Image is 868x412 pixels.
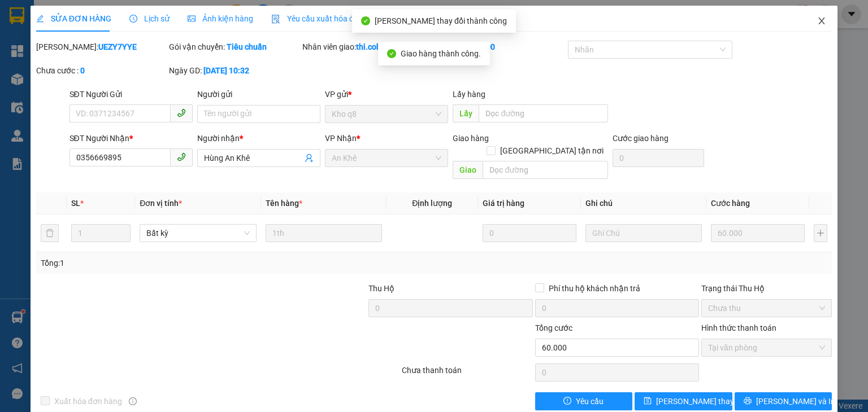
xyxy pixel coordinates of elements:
span: [PERSON_NAME] và In [756,395,835,407]
span: Xuất hóa đơn hàng [50,395,127,407]
div: [PERSON_NAME]: [36,41,167,53]
b: UEZY7YYE [98,42,137,51]
span: [PERSON_NAME] thay đổi [656,395,747,407]
span: info-circle [129,397,137,405]
th: Ghi chú [581,192,706,214]
div: Cước rồi : [435,41,566,53]
span: Đơn vị tính [140,199,182,208]
span: Tổng cước [535,323,572,332]
div: Tổng: 1 [41,257,336,269]
span: printer [744,397,752,406]
span: Yêu cầu xuất hóa đơn điện tử [271,14,390,23]
input: VD: Bàn, Ghế [266,224,382,242]
span: check-circle [361,16,370,25]
span: picture [188,15,196,23]
div: SĐT Người Nhận [70,132,193,144]
span: Định lượng [412,199,452,208]
img: icon [271,15,280,24]
b: Tiêu chuẩn [227,42,267,51]
span: Tại văn phòng [708,339,825,356]
button: delete [41,224,59,242]
span: Giao hàng thành công. [401,49,481,58]
span: Phí thu hộ khách nhận trả [544,282,645,295]
span: Tên hàng [266,199,302,208]
input: Dọc đường [483,161,608,179]
button: Close [806,6,837,37]
span: close [817,16,826,25]
input: 0 [483,224,576,242]
span: Giao hàng [453,134,489,143]
input: 0 [711,224,805,242]
div: Nhân viên giao: [302,41,433,53]
button: save[PERSON_NAME] thay đổi [635,392,732,410]
input: Dọc đường [479,104,608,122]
span: Bất kỳ [146,225,249,242]
span: Chưa thu [708,300,825,317]
span: Ảnh kiện hàng [188,14,253,23]
input: Ghi Chú [585,224,702,242]
span: save [644,397,652,406]
span: edit [36,15,44,23]
input: Cước giao hàng [613,149,704,167]
div: Ngày GD: [169,64,300,77]
span: SL [71,199,80,208]
span: Cước hàng [711,199,750,208]
div: Người gửi [197,88,320,100]
label: Cước giao hàng [613,134,669,143]
span: Thu Hộ [368,284,394,293]
span: VP Nhận [325,134,357,143]
span: SỬA ĐƠN HÀNG [36,14,111,23]
div: Gói vận chuyển: [169,41,300,53]
span: phone [177,108,186,117]
div: SĐT Người Gửi [70,88,193,100]
span: An Khê [332,150,441,166]
span: Kho q8 [332,106,441,122]
b: thi.cohai [356,42,388,51]
div: VP gửi [325,88,448,100]
div: Chưa cước : [36,64,167,77]
span: clock-circle [129,15,137,23]
span: Giao [453,161,483,179]
span: Lấy hàng [453,90,485,99]
span: Giá trị hàng [483,199,524,208]
button: printer[PERSON_NAME] và In [735,392,832,410]
b: 0 [80,66,85,75]
span: [PERSON_NAME] thay đổi thành công [375,16,507,25]
button: exclamation-circleYêu cầu [535,392,633,410]
span: Yêu cầu [576,395,604,407]
div: Người nhận [197,132,320,144]
span: exclamation-circle [563,397,571,406]
span: user-add [305,154,314,163]
span: Lịch sử [129,14,170,23]
b: [DATE] 10:32 [203,66,249,75]
div: Trạng thái Thu Hộ [701,282,832,295]
span: check-circle [387,49,396,58]
span: [GEOGRAPHIC_DATA] tận nơi [496,144,608,157]
button: plus [814,224,827,242]
span: Lấy [453,104,479,122]
label: Hình thức thanh toán [701,323,776,332]
div: Chưa thanh toán [401,364,533,384]
span: phone [177,152,186,161]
